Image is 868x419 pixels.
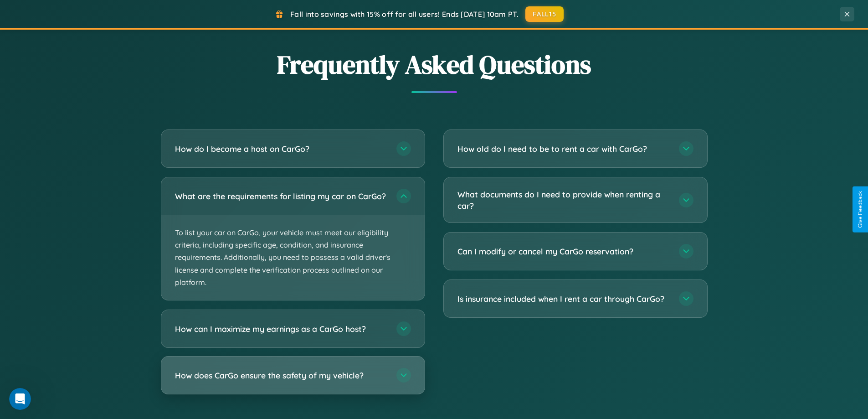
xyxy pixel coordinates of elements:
[161,215,425,300] p: To list your car on CarGo, your vehicle must meet our eligibility criteria, including specific ag...
[457,189,670,211] h3: What documents do I need to provide when renting a car?
[457,293,670,305] h3: Is insurance included when I rent a car through CarGo?
[525,6,564,22] button: FALL15
[175,370,387,381] h3: How does CarGo ensure the safety of my vehicle?
[457,143,670,155] h3: How old do I need to be to rent a car with CarGo?
[175,323,387,335] h3: How can I maximize my earnings as a CarGo host?
[9,388,31,410] iframe: Intercom live chat
[857,191,863,228] div: Give Feedback
[290,10,519,19] span: Fall into savings with 15% off for all users! Ends [DATE] 10am PT.
[161,47,708,82] h2: Frequently Asked Questions
[457,246,670,257] h3: Can I modify or cancel my CarGo reservation?
[175,143,387,155] h3: How do I become a host on CarGo?
[175,191,387,202] h3: What are the requirements for listing my car on CarGo?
